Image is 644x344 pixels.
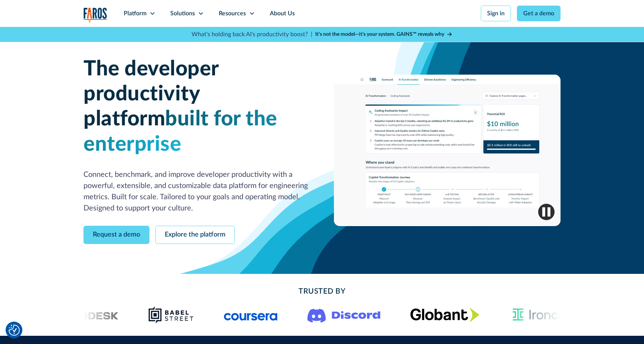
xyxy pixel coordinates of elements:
[192,30,312,39] p: What's holding back AI's productivity boost? |
[170,9,195,18] div: Solutions
[83,57,310,157] h1: The developer productivity platform
[83,7,107,23] a: home
[307,307,381,323] img: Logo of the communication platform Discord.
[83,226,149,244] a: Request a demo
[9,325,20,336] button: Cookie Settings
[481,6,511,21] a: Sign in
[83,7,107,23] img: Logo of the analytics and reporting company Faros.
[538,204,555,220] img: Pause video
[155,226,235,244] a: Explore the platform
[517,6,561,21] a: Get a demo
[124,9,146,18] div: Platform
[315,32,444,37] strong: It’s not the model—it’s your system. GAINS™ reveals why
[219,9,246,18] div: Resources
[83,109,277,154] span: built for the enterprise
[224,309,278,321] img: Logo of the online learning platform Coursera.
[315,31,452,38] a: It’s not the model—it’s your system. GAINS™ reveals why
[410,308,479,322] img: Globant's logo
[143,286,501,297] h2: Trusted By
[9,325,20,336] img: Revisit consent button
[83,169,310,214] p: Connect, benchmark, and improve developer productivity with a powerful, extensible, and customiza...
[148,306,194,324] img: Babel Street logo png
